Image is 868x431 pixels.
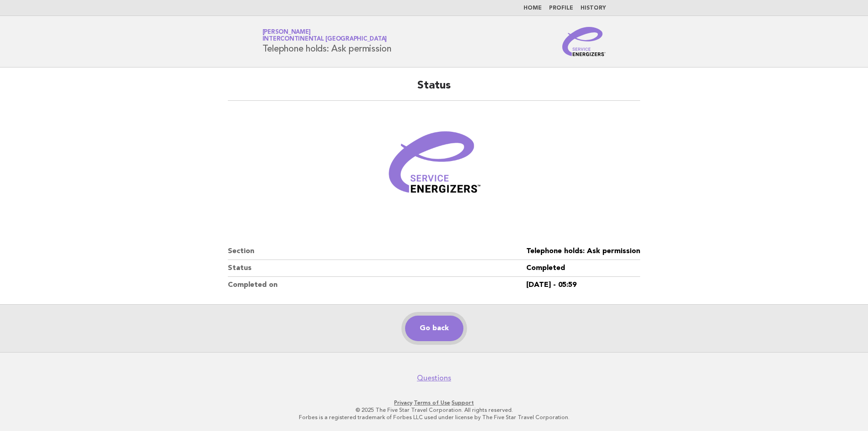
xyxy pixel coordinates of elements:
[405,316,463,341] a: Go back
[562,27,606,56] img: Service Energizers
[228,243,526,260] dt: Section
[155,406,713,414] p: © 2025 The Five Star Travel Corporation. All rights reserved.
[262,36,387,42] span: InterContinental [GEOGRAPHIC_DATA]
[155,414,713,421] p: Forbes is a registered trademark of Forbes LLC used under license by The Five Star Travel Corpora...
[394,400,412,406] a: Privacy
[262,30,391,53] h1: Telephone holds: Ask permission
[414,400,450,406] a: Terms of Use
[262,29,387,42] a: [PERSON_NAME]InterContinental [GEOGRAPHIC_DATA]
[526,277,640,293] dd: [DATE] - 05:59
[228,260,526,277] dt: Status
[549,5,573,11] a: Profile
[452,400,474,406] a: Support
[380,112,489,221] img: Verified
[526,260,640,277] dd: Completed
[228,78,640,101] h2: Status
[228,277,526,293] dt: Completed on
[524,5,542,11] a: Home
[417,374,451,383] a: Questions
[526,243,640,260] dd: Telephone holds: Ask permission
[580,5,606,11] a: History
[155,399,713,406] p: · ·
